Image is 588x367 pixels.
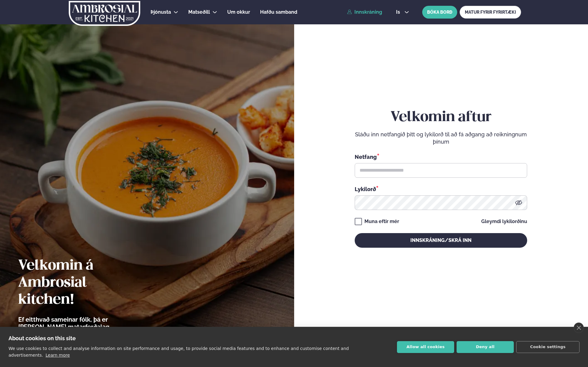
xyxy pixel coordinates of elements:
span: Matseðill [188,9,210,15]
span: Um okkur [227,9,250,15]
p: Sláðu inn netfangið þitt og lykilorð til að fá aðgang að reikningnum þínum [355,131,527,145]
h2: Velkomin á Ambrosial kitchen! [18,257,144,309]
span: is [396,10,402,15]
a: Learn more [46,353,70,358]
a: Innskráning [347,9,382,15]
a: Gleymdi lykilorðinu [481,219,527,224]
p: We use cookies to collect and analyse information on site performance and usage, to provide socia... [9,346,349,358]
span: Þjónusta [151,9,171,15]
a: MATUR FYRIR FYRIRTÆKI [460,6,521,19]
div: Netfang [355,153,527,161]
span: Hafðu samband [260,9,297,15]
button: BÓKA BORÐ [422,6,457,19]
strong: About cookies on this site [9,335,76,341]
button: Cookie settings [516,341,579,353]
h2: Velkomin aftur [355,109,527,126]
div: Lykilorð [355,185,527,193]
img: logo [68,1,141,26]
p: Ef eitthvað sameinar fólk, þá er [PERSON_NAME] matarferðalag. [18,316,144,330]
button: is [391,10,414,15]
button: Allow all cookies [397,341,454,353]
button: Innskráning/Skrá inn [355,233,527,248]
a: Þjónusta [151,9,171,16]
a: Hafðu samband [260,9,297,16]
a: Um okkur [227,9,250,16]
a: close [574,323,584,333]
button: Deny all [457,341,514,353]
a: Matseðill [188,9,210,16]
